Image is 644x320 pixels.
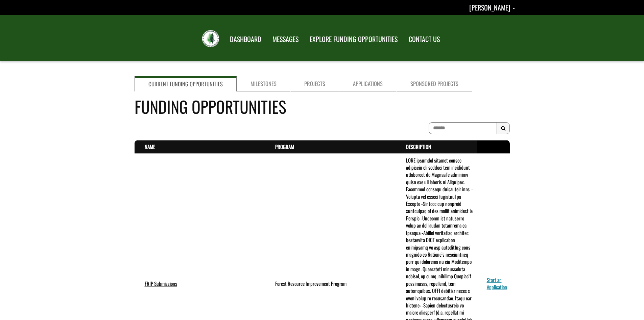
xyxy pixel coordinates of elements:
h4: Funding Opportunities [135,94,510,119]
a: Wayne Brown [469,2,515,13]
a: Milestones [237,76,290,91]
a: FRIP Submissions [145,280,177,287]
a: EXPLORE FUNDING OPPORTUNITIES [305,31,403,48]
a: Program [275,143,294,150]
a: Projects [290,76,339,91]
button: Search Results [497,122,510,134]
a: DASHBOARD [225,31,266,48]
a: Sponsored Projects [397,76,472,91]
a: Name [145,143,155,150]
a: Description [406,143,431,150]
a: Start an Application [487,276,507,291]
a: CONTACT US [404,31,445,48]
span: [PERSON_NAME] [469,2,510,13]
a: Current Funding Opportunities [135,76,237,91]
img: FRIAA Submissions Portal [202,30,219,47]
a: Applications [339,76,397,91]
input: To search on partial text, use the asterisk (*) wildcard character. [429,122,497,134]
nav: Main Navigation [224,29,445,48]
a: MESSAGES [267,31,304,48]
